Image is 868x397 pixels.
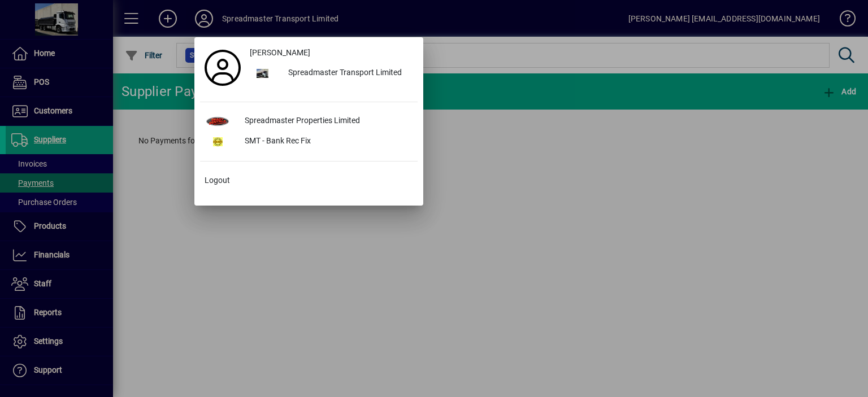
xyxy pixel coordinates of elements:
[236,111,418,132] div: Spreadmaster Properties Limited
[245,63,418,84] button: Spreadmaster Transport Limited
[236,132,418,152] div: SMT - Bank Rec Fix
[200,171,418,191] button: Logout
[200,58,245,78] a: Profile
[279,63,418,84] div: Spreadmaster Transport Limited
[200,132,418,152] button: SMT - Bank Rec Fix
[200,111,418,132] button: Spreadmaster Properties Limited
[250,47,310,59] span: [PERSON_NAME]
[245,43,418,63] a: [PERSON_NAME]
[205,174,230,186] span: Logout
